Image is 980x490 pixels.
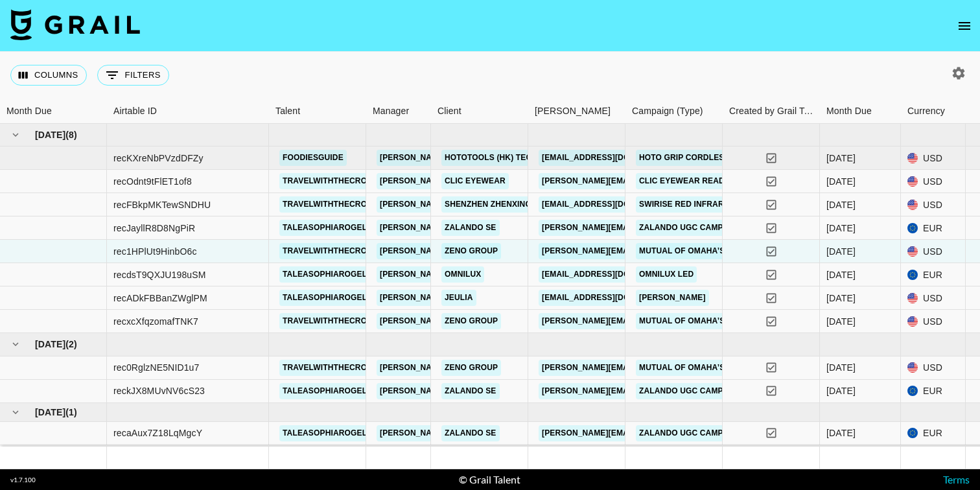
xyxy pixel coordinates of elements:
div: USD [901,146,966,170]
a: [PERSON_NAME][EMAIL_ADDRESS][PERSON_NAME][DOMAIN_NAME] [539,243,817,259]
button: Select columns [10,65,87,86]
div: Currency [907,99,945,124]
a: [PERSON_NAME][EMAIL_ADDRESS][PERSON_NAME][DOMAIN_NAME] [539,313,817,329]
div: Manager [366,99,431,124]
div: Month Due [6,99,52,124]
a: Shenzhen Zhenxing Ruitong Technology Co., Ltd. [441,196,670,213]
a: Terms [943,473,970,485]
a: Zalando SE [441,220,500,236]
div: USD [901,170,966,193]
a: [PERSON_NAME][EMAIL_ADDRESS][PERSON_NAME][DOMAIN_NAME] [539,360,817,376]
a: [PERSON_NAME][EMAIL_ADDRESS][DOMAIN_NAME] [377,196,588,213]
div: Talent [269,99,366,124]
a: Zalando UGC Campaign [636,220,745,236]
img: Grail Talent [10,9,140,40]
a: taleasophiarogel [279,425,370,441]
a: [PERSON_NAME][EMAIL_ADDRESS][DOMAIN_NAME] [377,290,588,306]
div: EUR [901,422,966,445]
div: Client [431,99,528,124]
a: Zeno Group [441,313,501,329]
a: [PERSON_NAME][EMAIL_ADDRESS][PERSON_NAME][DOMAIN_NAME] [539,383,817,399]
div: Oct '25 [826,361,856,374]
div: Currency [901,99,966,124]
a: [EMAIL_ADDRESS][DOMAIN_NAME] [539,290,684,306]
div: Campaign (Type) [625,99,723,124]
div: recJayllR8D8NgPiR [113,222,195,235]
div: Sep '25 [826,315,856,328]
a: travelwiththecrows [279,173,383,189]
a: taleasophiarogel [279,290,370,306]
div: Sep '25 [826,222,856,235]
div: Oct '25 [826,384,856,397]
div: recFBkpMKTewSNDHU [113,198,211,211]
span: ( 1 ) [65,406,77,419]
a: Zalando SE [441,425,500,441]
a: [PERSON_NAME][EMAIL_ADDRESS][DOMAIN_NAME] [377,220,588,236]
a: taleasophiarogel [279,383,370,399]
a: Jeulia [441,290,476,306]
div: USD [901,286,966,310]
div: Talent [275,99,300,124]
span: [DATE] [35,128,65,141]
div: reckJX8MUvNV6cS23 [113,384,205,397]
div: Sep '25 [826,268,856,281]
a: Omnilux LED [636,266,697,283]
div: USD [901,356,966,380]
div: Client [437,99,461,124]
a: taleasophiarogel [279,220,370,236]
a: taleasophiarogel [279,266,370,283]
div: Created by Grail Team [729,99,817,124]
div: Sep '25 [826,292,856,305]
div: recKXreNbPVzdDFZy [113,152,204,165]
a: Swirise Red Infrared [MEDICAL_DATA] Bag [636,196,827,213]
a: CliC Eyewear [441,173,509,189]
span: ( 8 ) [65,128,77,141]
div: Campaign (Type) [632,99,703,124]
div: Airtable ID [107,99,269,124]
div: rec0RglzNE5NID1u7 [113,361,200,374]
a: [PERSON_NAME][EMAIL_ADDRESS][DOMAIN_NAME] [377,150,588,166]
a: travelwiththecrows [279,360,383,376]
a: Hoto Grip Cordless Spin Scrubber [636,150,800,166]
a: [PERSON_NAME][EMAIL_ADDRESS][DOMAIN_NAME] [377,360,588,376]
div: recADkFBBanZWglPM [113,292,207,305]
div: Sep '25 [826,198,856,211]
div: v 1.7.100 [10,476,36,484]
a: Zalando UGC Campaign [636,383,745,399]
div: USD [901,240,966,263]
a: Zeno Group [441,243,501,259]
a: [PERSON_NAME] [636,290,709,306]
div: Booker [528,99,625,124]
a: travelwiththecrows [279,313,383,329]
div: Sep '25 [826,245,856,258]
a: [PERSON_NAME][EMAIL_ADDRESS][DOMAIN_NAME] [377,313,588,329]
div: Manager [373,99,409,124]
a: [EMAIL_ADDRESS][DOMAIN_NAME] [539,196,684,213]
div: Month Due [826,99,872,124]
button: hide children [6,403,25,421]
a: [PERSON_NAME][EMAIL_ADDRESS][DOMAIN_NAME] [377,243,588,259]
span: ( 2 ) [65,338,77,351]
button: Show filters [97,65,169,86]
div: EUR [901,263,966,286]
div: Sep '25 [826,175,856,188]
a: [PERSON_NAME][EMAIL_ADDRESS][DOMAIN_NAME] [377,425,588,441]
div: Sep '25 [826,152,856,165]
button: hide children [6,126,25,144]
a: Zalando SE [441,383,500,399]
a: travelwiththecrows [279,243,383,259]
a: [PERSON_NAME][EMAIL_ADDRESS][DOMAIN_NAME] [377,383,588,399]
a: CliC Eyewear Reading Glasses [636,173,782,189]
a: Zeno Group [441,360,501,376]
div: Nov '25 [826,426,856,439]
a: Mutual of Omaha’s Advice Center [636,360,795,376]
div: © Grail Talent [459,473,520,486]
a: [PERSON_NAME][EMAIL_ADDRESS][DOMAIN_NAME] [377,266,588,283]
a: [PERSON_NAME][EMAIL_ADDRESS][DOMAIN_NAME] [377,173,588,189]
div: EUR [901,216,966,240]
a: Mutual of Omaha’s Advice Center [636,313,795,329]
a: HOTOTOOLS (HK) TECHNOLOGY CO., LIMITED [441,150,627,166]
div: recxcXfqzomafTNK7 [113,315,198,328]
a: [PERSON_NAME][EMAIL_ADDRESS][DOMAIN_NAME] [539,173,750,189]
a: [PERSON_NAME][EMAIL_ADDRESS][PERSON_NAME][DOMAIN_NAME] [539,425,817,441]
